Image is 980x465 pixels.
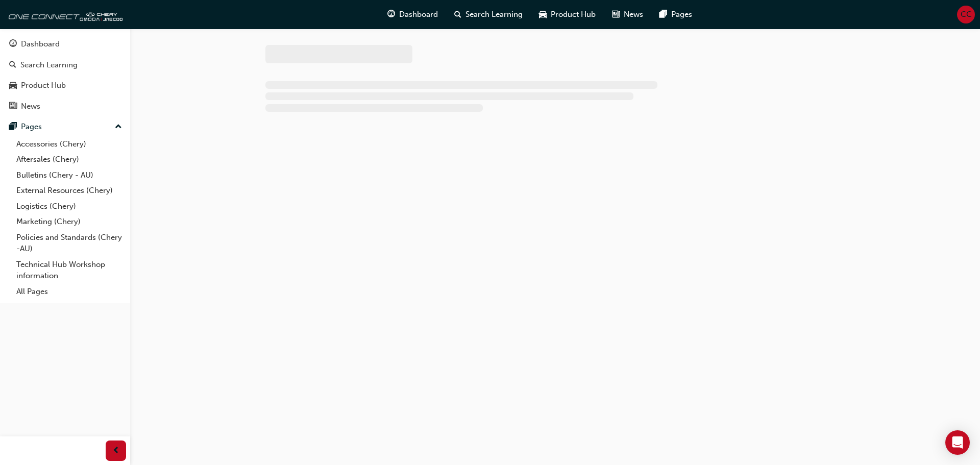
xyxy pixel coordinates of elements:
[9,40,17,49] span: guage-icon
[4,35,126,54] a: Dashboard
[12,136,126,152] a: Accessories (Chery)
[112,445,120,457] span: prev-icon
[671,9,692,20] span: Pages
[12,284,126,300] a: All Pages
[659,8,667,21] span: pages-icon
[4,76,126,95] a: Product Hub
[379,4,446,25] a: guage-iconDashboard
[945,430,970,455] div: Open Intercom Messenger
[12,167,126,183] a: Bulletins (Chery - AU)
[12,199,126,214] a: Logistics (Chery)
[604,4,651,25] a: news-iconNews
[957,6,975,23] button: CC
[12,230,126,257] a: Policies and Standards (Chery -AU)
[12,214,126,230] a: Marketing (Chery)
[465,9,523,20] span: Search Learning
[454,8,461,21] span: search-icon
[21,38,60,50] div: Dashboard
[612,8,620,21] span: news-icon
[20,59,78,71] div: Search Learning
[9,81,17,90] span: car-icon
[387,8,395,21] span: guage-icon
[651,4,700,25] a: pages-iconPages
[21,101,40,112] div: News
[21,121,42,133] div: Pages
[551,9,596,20] span: Product Hub
[399,9,438,20] span: Dashboard
[4,56,126,75] a: Search Learning
[12,257,126,284] a: Technical Hub Workshop information
[624,9,643,20] span: News
[5,4,122,25] img: oneconnect
[4,33,126,117] button: DashboardSearch LearningProduct HubNews
[9,102,17,111] span: news-icon
[9,61,16,70] span: search-icon
[12,152,126,167] a: Aftersales (Chery)
[9,123,17,132] span: pages-icon
[21,80,66,91] div: Product Hub
[4,97,126,116] a: News
[531,4,604,25] a: car-iconProduct Hub
[4,117,126,136] button: Pages
[446,4,531,25] a: search-iconSearch Learning
[961,9,972,20] span: CC
[115,120,122,134] span: up-icon
[12,183,126,199] a: External Resources (Chery)
[539,8,547,21] span: car-icon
